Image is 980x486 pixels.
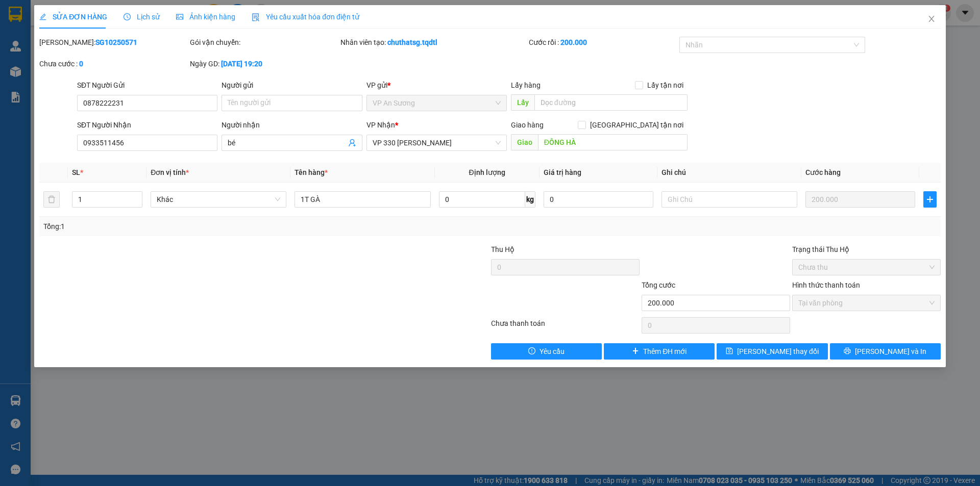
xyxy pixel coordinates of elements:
[511,94,534,111] span: Lấy
[77,119,217,131] div: SĐT Người Nhận
[657,163,801,183] th: Ghi chú
[544,168,581,176] span: Giá trị hàng
[642,281,675,289] span: Tổng cước
[560,38,587,46] b: 200.000
[295,191,430,208] input: VD: Bàn, Ghế
[726,347,733,355] span: save
[855,346,926,357] span: [PERSON_NAME] và In
[491,245,514,253] span: Thu Hộ
[805,191,915,208] input: 0
[373,95,501,111] span: VP An Sương
[39,37,188,48] div: [PERSON_NAME]:
[95,38,137,46] b: SG10250571
[39,58,188,69] div: Chưa cước :
[511,134,538,150] span: Giao
[252,13,359,21] span: Yêu cầu xuất hóa đơn điện tử
[792,244,941,255] div: Trạng thái Thu Hộ
[176,13,183,20] span: picture
[373,135,501,150] span: VP 330 Lê Duẫn
[124,13,160,21] span: Lịch sử
[157,192,280,207] span: Khác
[511,121,544,129] span: Giao hàng
[540,346,565,357] span: Yêu cầu
[72,168,80,176] span: SL
[538,134,688,150] input: Dọc đường
[366,121,395,129] span: VP Nhận
[39,13,107,21] span: SỬA ĐƠN HÀNG
[295,168,328,176] span: Tên hàng
[927,15,936,23] span: close
[252,13,260,21] img: icon
[221,60,262,68] b: [DATE] 19:20
[39,13,46,20] span: edit
[586,119,688,131] span: [GEOGRAPHIC_DATA] tận nơi
[604,343,715,360] button: plusThêm ĐH mới
[632,347,639,355] span: plus
[830,343,941,360] button: printer[PERSON_NAME] và In
[661,191,797,208] input: Ghi Chú
[528,347,535,355] span: exclamation-circle
[924,195,936,203] span: plus
[151,168,189,176] span: Đơn vị tính
[798,295,935,311] span: Tại văn phòng
[923,191,937,208] button: plus
[643,346,687,357] span: Thêm ĐH mới
[43,221,378,232] div: Tổng: 1
[490,318,641,336] div: Chưa thanh toán
[529,37,677,48] div: Cước rồi :
[43,191,60,208] button: delete
[340,37,527,48] div: Nhân viên tạo:
[222,119,362,131] div: Người nhận
[491,343,602,360] button: exclamation-circleYêu cầu
[190,58,338,69] div: Ngày GD:
[798,260,935,275] span: Chưa thu
[917,5,946,34] button: Close
[511,81,541,89] span: Lấy hàng
[805,168,841,176] span: Cước hàng
[366,80,507,91] div: VP gửi
[643,80,688,91] span: Lấy tận nơi
[387,38,437,46] b: chuthatsg.tqdtl
[525,191,535,208] span: kg
[176,13,235,21] span: Ảnh kiện hàng
[469,168,505,176] span: Định lượng
[844,347,851,355] span: printer
[124,13,131,20] span: clock-circle
[737,346,819,357] span: [PERSON_NAME] thay đổi
[717,343,827,360] button: save[PERSON_NAME] thay đổi
[792,281,860,289] label: Hình thức thanh toán
[348,139,356,147] span: user-add
[190,37,338,48] div: Gói vận chuyển:
[222,80,362,91] div: Người gửi
[77,80,217,91] div: SĐT Người Gửi
[534,94,688,111] input: Dọc đường
[79,60,83,68] b: 0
